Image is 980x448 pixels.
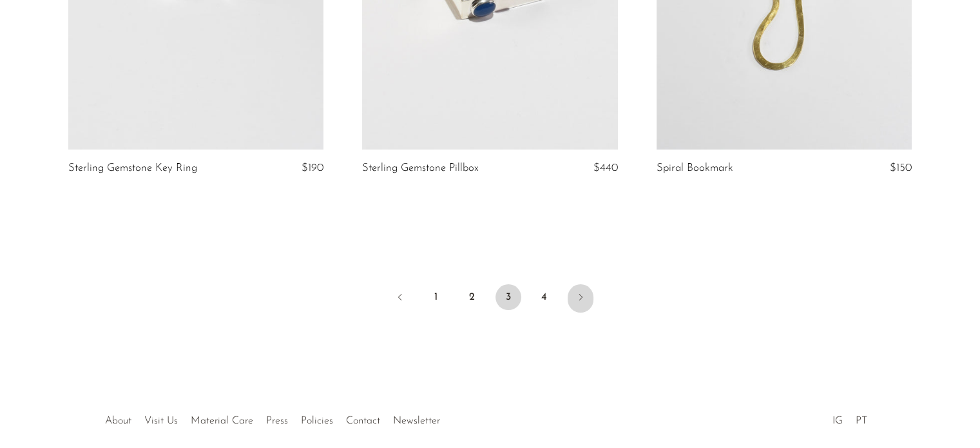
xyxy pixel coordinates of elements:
[856,416,867,426] a: PT
[346,416,380,426] a: Contact
[459,284,485,310] a: 2
[266,416,288,426] a: Press
[657,162,733,174] a: Spiral Bookmark
[495,284,521,310] span: 3
[826,405,874,430] ul: Social Medias
[890,162,912,173] span: $150
[593,162,618,173] span: $440
[191,416,253,426] a: Material Care
[144,416,178,426] a: Visit Us
[105,416,131,426] a: About
[362,162,479,174] a: Sterling Gemstone Pillbox
[301,416,333,426] a: Policies
[568,284,593,313] a: Next
[832,416,843,426] a: IG
[68,162,197,174] a: Sterling Gemstone Key Ring
[387,284,413,313] a: Previous
[302,162,323,173] span: $190
[423,284,449,310] a: 1
[532,284,557,310] a: 4
[99,405,447,430] ul: Quick links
